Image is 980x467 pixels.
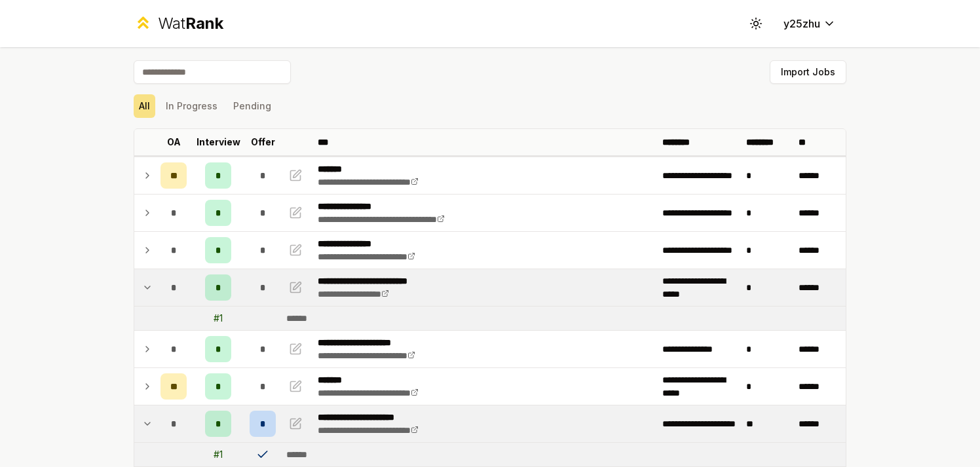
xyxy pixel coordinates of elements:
[197,136,240,149] p: Interview
[158,13,223,34] div: Wat
[185,14,223,33] span: Rank
[134,13,223,34] a: WatRank
[770,60,846,84] button: Import Jobs
[251,136,275,149] p: Offer
[214,448,223,461] div: # 1
[214,312,223,325] div: # 1
[167,136,181,149] p: OA
[783,16,820,31] span: y25zhu
[773,12,846,35] button: y25zhu
[228,94,276,118] button: Pending
[160,94,223,118] button: In Progress
[134,94,155,118] button: All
